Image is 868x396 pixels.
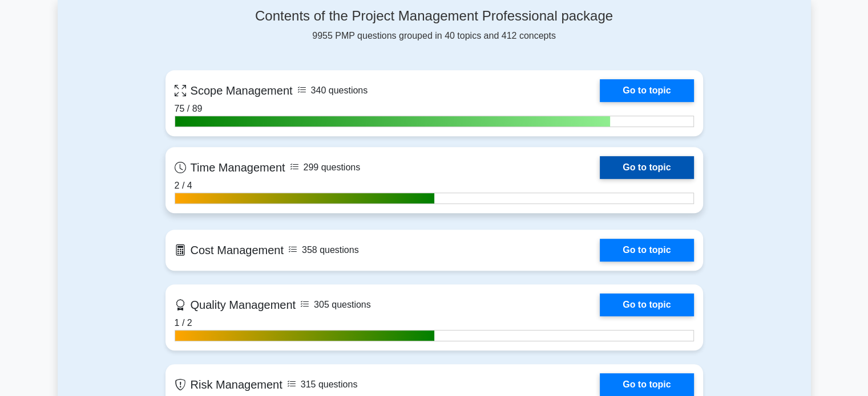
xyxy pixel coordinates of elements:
[165,8,703,25] h4: Contents of the Project Management Professional package
[600,156,693,179] a: Go to topic
[600,373,693,396] a: Go to topic
[600,239,693,262] a: Go to topic
[165,8,703,43] div: 9955 PMP questions grouped in 40 topics and 412 concepts
[600,79,693,102] a: Go to topic
[600,293,693,316] a: Go to topic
